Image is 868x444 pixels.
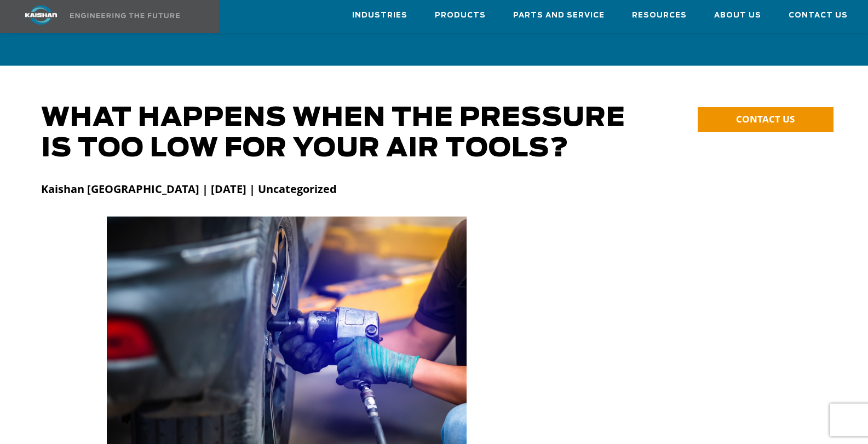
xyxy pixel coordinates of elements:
[70,13,180,18] img: Engineering the future
[352,9,407,22] span: Industries
[352,1,407,30] a: Industries
[714,9,761,22] span: About Us
[41,103,627,164] h1: What Happens When the Pressure Is Too Low for Your Air Tools?
[513,9,605,22] span: Parts and Service
[435,9,486,22] span: Products
[698,107,833,132] a: CONTACT US
[789,9,848,22] span: Contact Us
[736,113,795,125] span: CONTACT US
[435,1,486,30] a: Products
[41,182,337,196] strong: Kaishan [GEOGRAPHIC_DATA] | [DATE] | Uncategorized
[714,1,761,30] a: About Us
[789,1,848,30] a: Contact Us
[632,9,687,22] span: Resources
[513,1,605,30] a: Parts and Service
[632,1,687,30] a: Resources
